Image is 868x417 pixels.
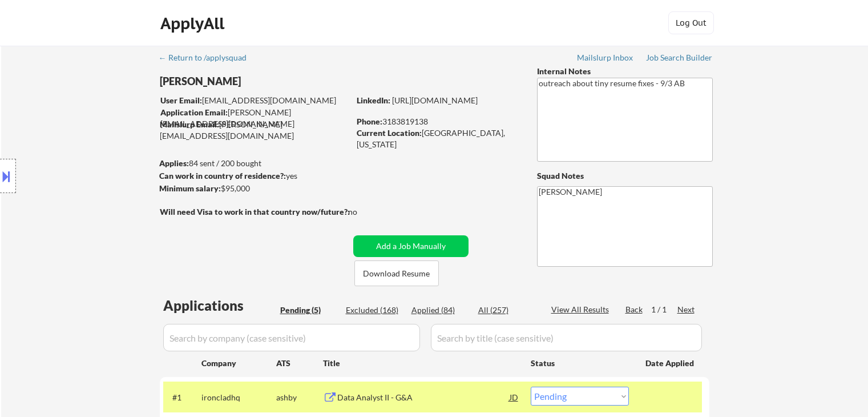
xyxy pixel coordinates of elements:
button: Log Out [668,11,714,34]
strong: Will need Visa to work in that country now/future?: [160,207,350,216]
a: Job Search Builder [646,53,713,65]
strong: Current Location: [357,128,422,138]
div: [PERSON_NAME][EMAIL_ADDRESS][DOMAIN_NAME] [160,107,349,129]
div: View All Results [551,304,612,315]
div: [GEOGRAPHIC_DATA], [US_STATE] [357,127,518,150]
strong: LinkedIn: [357,95,390,105]
div: Data Analyst II - G&A [337,392,510,403]
div: no [348,206,381,218]
a: ← Return to /applysquad [159,53,257,65]
div: ApplyAll [160,14,228,33]
div: Pending (5) [280,304,337,316]
div: Applications [163,299,276,312]
div: Date Applied [645,358,696,369]
div: ashby [276,392,323,403]
div: 1 / 1 [651,304,677,315]
div: 84 sent / 200 bought [159,158,349,169]
button: Add a Job Manually [353,235,469,257]
div: 3183819138 [357,116,518,127]
div: [PERSON_NAME][EMAIL_ADDRESS][DOMAIN_NAME] [160,119,349,141]
input: Search by company (case sensitive) [163,324,420,351]
input: Search by title (case sensitive) [431,324,702,351]
div: Job Search Builder [646,54,713,62]
div: ATS [276,358,323,369]
a: Mailslurp Inbox [577,53,634,65]
div: [PERSON_NAME] [160,74,394,89]
div: Back [625,304,644,315]
div: ← Return to /applysquad [159,54,257,62]
div: #1 [172,392,192,403]
div: Internal Notes [537,66,713,77]
div: JD [508,387,520,407]
div: Applied (84) [411,304,469,316]
div: Title [323,358,520,369]
div: All (257) [478,304,535,316]
strong: Phone: [357,117,382,126]
strong: Can work in country of residence?: [159,171,286,181]
div: Excluded (168) [346,304,403,316]
a: [URL][DOMAIN_NAME] [392,95,478,105]
div: Next [677,304,696,315]
div: yes [159,170,346,182]
div: Company [201,358,276,369]
div: Squad Notes [537,170,713,182]
button: Download Resume [354,260,439,286]
div: [EMAIL_ADDRESS][DOMAIN_NAME] [160,95,349,106]
div: ironcladhq [201,392,276,403]
div: Status [531,352,629,373]
div: $95,000 [159,183,349,194]
div: Mailslurp Inbox [577,54,634,62]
